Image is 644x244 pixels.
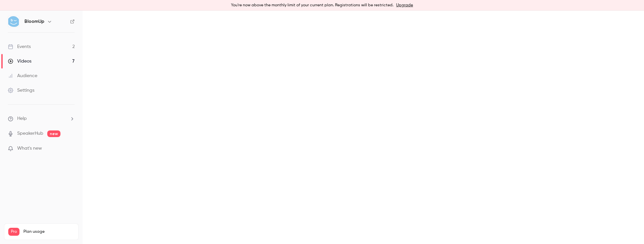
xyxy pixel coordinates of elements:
[67,146,75,152] iframe: Noticeable Trigger
[8,228,19,236] span: Pro
[8,43,31,50] div: Events
[8,115,75,122] li: help-dropdown-opener
[396,3,413,8] a: Upgrade
[24,18,44,25] h6: BloomUp
[8,58,31,65] div: Videos
[23,229,74,234] span: Plan usage
[8,73,37,79] div: Audience
[17,145,42,152] span: What's new
[17,115,27,122] span: Help
[47,130,60,137] span: new
[8,87,34,94] div: Settings
[8,16,19,27] img: BloomUp
[17,130,43,137] a: SpeakerHub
